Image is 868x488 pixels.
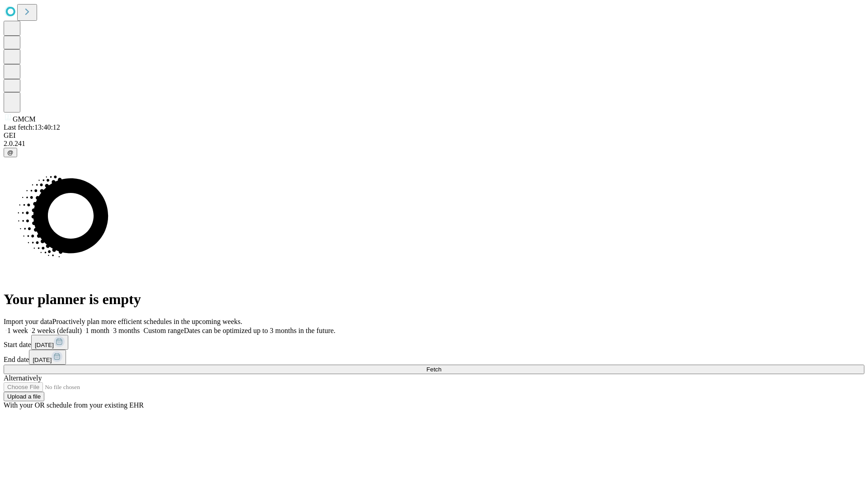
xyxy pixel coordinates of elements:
[4,335,864,350] div: Start date
[31,335,68,350] button: [DATE]
[52,318,242,325] span: Proactively plan more efficient schedules in the upcoming weeks.
[4,392,44,401] button: Upload a file
[4,291,864,308] h1: Your planner is empty
[32,327,82,334] span: 2 weeks (default)
[4,401,144,409] span: With your OR schedule from your existing EHR
[4,318,52,325] span: Import your data
[4,374,42,382] span: Alternatively
[33,357,52,363] span: [DATE]
[426,366,441,373] span: Fetch
[29,350,66,365] button: [DATE]
[4,140,864,148] div: 2.0.241
[7,149,14,156] span: @
[35,342,54,348] span: [DATE]
[143,327,184,334] span: Custom range
[85,327,109,334] span: 1 month
[184,327,335,334] span: Dates can be optimized up to 3 months in the future.
[4,123,60,131] span: Last fetch: 13:40:12
[4,148,17,157] button: @
[4,350,864,365] div: End date
[4,365,864,374] button: Fetch
[7,327,28,334] span: 1 week
[13,115,36,123] span: GMCM
[4,131,864,140] div: GEI
[113,327,140,334] span: 3 months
